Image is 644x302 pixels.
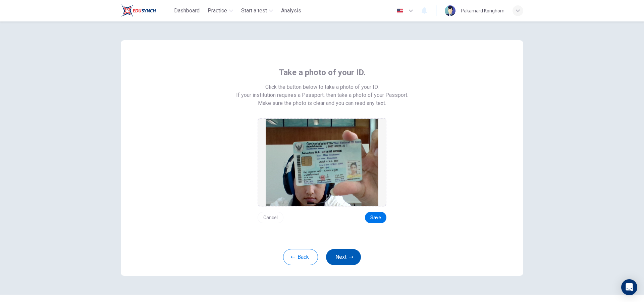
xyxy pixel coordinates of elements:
[241,7,267,15] span: Start a test
[266,119,378,206] img: preview screemshot
[258,212,283,223] button: Cancel
[621,279,637,295] div: Open Intercom Messenger
[205,5,236,17] button: Practice
[281,7,301,15] span: Analysis
[283,249,318,265] button: Back
[171,5,202,17] button: Dashboard
[238,5,276,17] button: Start a test
[445,5,455,16] img: Profile picture
[396,8,404,13] img: en
[208,7,227,15] span: Practice
[278,5,304,17] button: Analysis
[258,99,386,107] span: Make sure the photo is clear and you can read any text.
[174,7,200,15] span: Dashboard
[326,249,361,265] button: Next
[236,83,408,99] span: Click the button below to take a photo of your ID. If your institution requires a Passport, then ...
[121,4,156,17] img: Train Test logo
[279,67,366,78] span: Take a photo of your ID.
[121,4,171,17] a: Train Test logo
[365,212,386,223] button: Save
[461,7,504,15] div: Pakamard Konghom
